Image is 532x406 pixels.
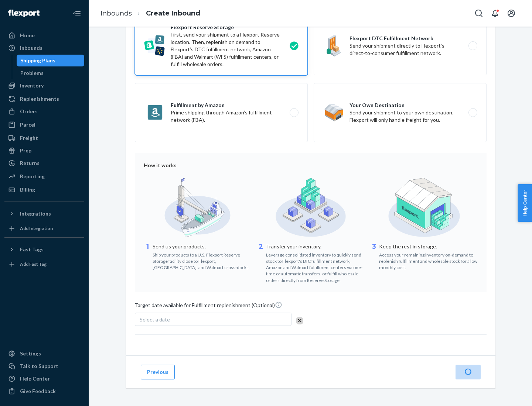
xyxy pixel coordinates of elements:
[8,10,40,17] img: Flexport logo
[4,184,84,196] a: Billing
[20,173,45,180] div: Reporting
[4,360,84,372] a: Talk to Support
[4,93,84,105] a: Replenishments
[20,57,55,64] div: Shipping Plans
[20,147,31,154] div: Prep
[20,388,56,395] div: Give Feedback
[266,243,365,250] p: Transfer your inventory.
[141,365,175,379] button: Previous
[20,95,59,103] div: Replenishments
[4,157,84,169] a: Returns
[20,350,41,357] div: Settings
[20,32,35,39] div: Home
[4,171,84,182] a: Reporting
[20,186,35,193] div: Billing
[20,375,50,382] div: Help Center
[257,242,265,283] div: 2
[144,162,478,169] div: How it works
[4,223,84,234] a: Add Integration
[153,243,251,250] p: Send us your products.
[140,316,170,323] span: Select a date
[4,208,84,220] button: Integrations
[146,9,200,17] a: Create Inbound
[379,250,478,271] div: Access your remaining inventory on-demand to replenish fulfillment and wholesale stock for a low ...
[20,261,47,267] div: Add Fast Tag
[4,132,84,144] a: Freight
[518,184,532,222] button: Help Center
[4,42,84,54] a: Inbounds
[20,159,40,167] div: Returns
[20,246,44,253] div: Fast Tags
[100,9,132,17] a: Inbounds
[4,385,84,397] button: Give Feedback
[4,119,84,131] a: Parcel
[20,210,51,217] div: Integrations
[504,6,519,21] button: Open account menu
[95,3,206,24] ol: breadcrumbs
[379,243,478,250] p: Keep the rest in storage.
[471,6,486,21] button: Open Search Box
[4,244,84,255] button: Fast Tags
[69,6,84,21] button: Close Navigation
[20,225,53,231] div: Add Integration
[20,82,44,89] div: Inventory
[266,250,365,283] div: Leverage consolidated inventory to quickly send stock to Flexport's DTC fulfillment network, Amaz...
[17,55,85,66] a: Shipping Plans
[153,250,251,271] div: Ship your products to a U.S. Flexport Reserve Storage facility close to Flexport, [GEOGRAPHIC_DAT...
[20,134,38,142] div: Freight
[4,145,84,156] a: Prep
[144,242,151,271] div: 1
[135,301,282,312] span: Target date available for Fulfillment replenishment (Optional)
[20,44,42,52] div: Inbounds
[456,365,481,379] button: Next
[488,6,502,21] button: Open notifications
[370,242,378,271] div: 3
[20,108,38,115] div: Orders
[4,80,84,92] a: Inventory
[4,30,84,41] a: Home
[20,362,58,370] div: Talk to Support
[4,258,84,270] a: Add Fast Tag
[20,69,44,77] div: Problems
[17,67,85,79] a: Problems
[20,121,35,128] div: Parcel
[4,106,84,117] a: Orders
[4,373,84,385] a: Help Center
[4,348,84,359] a: Settings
